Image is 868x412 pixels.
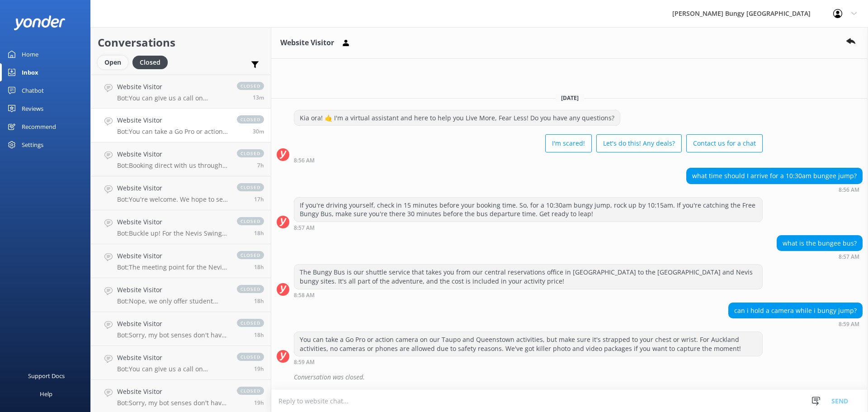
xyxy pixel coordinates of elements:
[237,387,264,395] span: closed
[237,353,264,361] span: closed
[22,99,43,118] div: Reviews
[98,56,128,69] div: Open
[117,115,228,125] h4: Website Visitor
[237,319,264,327] span: closed
[117,195,228,204] p: Bot: You're welcome. We hope to see you at one of our [PERSON_NAME] locations soon!
[294,225,315,231] strong: 8:57 AM
[237,149,264,157] span: closed
[294,359,763,365] div: Sep 18 2025 08:59am (UTC +12:00) Pacific/Auckland
[294,369,863,385] div: Conversation was closed.
[117,399,228,407] p: Bot: Sorry, my bot senses don't have an answer for that, please try and rephrase your question, I...
[117,217,228,227] h4: Website Visitor
[237,115,264,123] span: closed
[117,149,228,159] h4: Website Visitor
[254,195,264,203] span: Sep 17 2025 03:33pm (UTC +12:00) Pacific/Auckland
[294,293,315,298] strong: 8:58 AM
[294,360,315,365] strong: 8:59 AM
[839,254,859,260] strong: 8:57 AM
[117,353,228,363] h4: Website Visitor
[253,94,264,101] span: Sep 18 2025 09:16am (UTC +12:00) Pacific/Auckland
[40,385,52,403] div: Help
[686,186,863,193] div: Sep 18 2025 08:56am (UTC +12:00) Pacific/Auckland
[777,253,863,260] div: Sep 18 2025 08:57am (UTC +12:00) Pacific/Auckland
[556,94,584,102] span: [DATE]
[839,322,859,327] strong: 8:59 AM
[257,161,264,169] span: Sep 18 2025 02:05am (UTC +12:00) Pacific/Auckland
[117,387,228,397] h4: Website Visitor
[294,158,315,163] strong: 8:56 AM
[237,285,264,293] span: closed
[839,187,859,193] strong: 8:56 AM
[728,321,863,327] div: Sep 18 2025 08:59am (UTC +12:00) Pacific/Auckland
[91,109,271,142] a: Website VisitorBot:You can take a Go Pro or action camera on our Taupo and Queenstown activities,...
[117,251,228,261] h4: Website Visitor
[117,229,228,237] p: Bot: Buckle up! For the Nevis Swing, allow 4 hours, and for the Kawarau Bungy, it's 1.5 hours if ...
[596,134,682,152] button: Let's do this! Any deals?
[254,263,264,271] span: Sep 17 2025 03:21pm (UTC +12:00) Pacific/Auckland
[22,81,44,99] div: Chatbot
[91,75,271,109] a: Website VisitorBot:You can give us a call on [PHONE_NUMBER] or [PHONE_NUMBER] to chat with a crew...
[117,297,228,305] p: Bot: Nope, we only offer student pricing for students studying at domestic NZ institutions. You'l...
[294,265,762,289] div: The Bungy Bus is our shuttle service that takes you from our central reservations office in [GEOG...
[729,303,862,318] div: can i hold a camera while i bungy jump?
[237,217,264,225] span: closed
[91,210,271,244] a: Website VisitorBot:Buckle up! For the Nevis Swing, allow 4 hours, and for the Kawarau Bungy, it's...
[22,136,43,154] div: Settings
[237,82,264,90] span: closed
[253,128,264,135] span: Sep 18 2025 08:59am (UTC +12:00) Pacific/Auckland
[117,161,228,170] p: Bot: Booking direct with us through our website always offers the best prices. Our combos are the...
[22,45,38,63] div: Home
[14,15,66,30] img: yonder-white-logo.png
[294,332,762,356] div: You can take a Go Pro or action camera on our Taupo and Queenstown activities, but make sure it's...
[91,244,271,278] a: Website VisitorBot:The meeting point for the Nevis Bungy and Swing in [GEOGRAPHIC_DATA] is inside...
[277,369,863,385] div: 2025-09-17T21:29:44.774
[98,34,264,51] h2: Conversations
[91,176,271,210] a: Website VisitorBot:You're welcome. We hope to see you at one of our [PERSON_NAME] locations soon!...
[254,229,264,237] span: Sep 17 2025 03:22pm (UTC +12:00) Pacific/Auckland
[254,331,264,339] span: Sep 17 2025 02:48pm (UTC +12:00) Pacific/Auckland
[132,56,168,69] div: Closed
[91,278,271,312] a: Website VisitorBot:Nope, we only offer student pricing for students studying at domestic NZ insti...
[117,94,228,102] p: Bot: You can give us a call on [PHONE_NUMBER] or [PHONE_NUMBER] to chat with a crew member. Our o...
[280,37,334,49] h3: Website Visitor
[294,224,763,231] div: Sep 18 2025 08:57am (UTC +12:00) Pacific/Auckland
[117,285,228,295] h4: Website Visitor
[117,128,228,136] p: Bot: You can take a Go Pro or action camera on our Taupo and Queenstown activities, but make sure...
[237,183,264,191] span: closed
[294,198,762,222] div: If you're driving yourself, check in 15 minutes before your booking time. So, for a 10:30am bungy...
[117,263,228,271] p: Bot: The meeting point for the Nevis Bungy and Swing in [GEOGRAPHIC_DATA] is inside the [GEOGRAPH...
[117,331,228,339] p: Bot: Sorry, my bot senses don't have an answer for that, please try and rephrase your question, I...
[98,57,132,67] a: Open
[117,365,228,373] p: Bot: You can give us a call on [PHONE_NUMBER] or [PHONE_NUMBER] to chat with a crew member. Our o...
[91,312,271,346] a: Website VisitorBot:Sorry, my bot senses don't have an answer for that, please try and rephrase yo...
[687,168,862,184] div: what time should I arrive for a 10:30am bungee jump?
[294,292,763,298] div: Sep 18 2025 08:58am (UTC +12:00) Pacific/Auckland
[254,365,264,373] span: Sep 17 2025 02:19pm (UTC +12:00) Pacific/Auckland
[777,236,862,251] div: what is the bungee bus?
[294,157,763,163] div: Sep 18 2025 08:56am (UTC +12:00) Pacific/Auckland
[686,134,763,152] button: Contact us for a chat
[28,367,65,385] div: Support Docs
[91,346,271,380] a: Website VisitorBot:You can give us a call on [PHONE_NUMBER] or [PHONE_NUMBER] to chat with a crew...
[237,251,264,259] span: closed
[22,63,38,81] div: Inbox
[254,297,264,305] span: Sep 17 2025 03:13pm (UTC +12:00) Pacific/Auckland
[254,399,264,407] span: Sep 17 2025 02:00pm (UTC +12:00) Pacific/Auckland
[22,118,56,136] div: Recommend
[294,110,620,126] div: Kia ora! 🤙 I'm a virtual assistant and here to help you Live More, Fear Less! Do you have any que...
[132,57,172,67] a: Closed
[117,82,228,92] h4: Website Visitor
[545,134,592,152] button: I'm scared!
[91,142,271,176] a: Website VisitorBot:Booking direct with us through our website always offers the best prices. Our ...
[117,183,228,193] h4: Website Visitor
[117,319,228,329] h4: Website Visitor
